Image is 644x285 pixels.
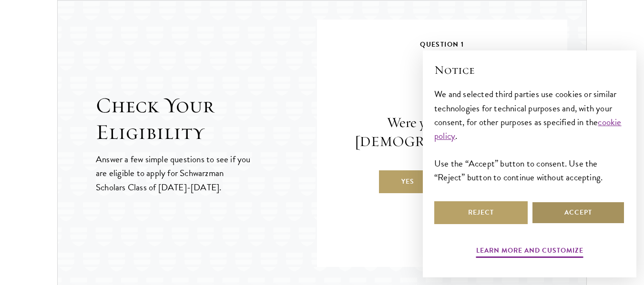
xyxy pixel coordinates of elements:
label: Yes [379,170,436,193]
h5: Question 1 [346,39,539,58]
p: Were you born after [DEMOGRAPHIC_DATA]? [346,113,539,151]
p: Answer a few simple questions to see if you are eligible to apply for Schwarzman Scholars Class o... [96,152,252,194]
h2: Notice [434,62,625,78]
h2: Check Your Eligibility [96,92,317,146]
button: Learn more and customize [476,245,583,259]
a: cookie policy [434,115,622,143]
button: Reject [434,201,528,224]
div: We and selected third parties use cookies or similar technologies for technical purposes and, wit... [434,87,625,184]
button: Accept [532,201,625,224]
